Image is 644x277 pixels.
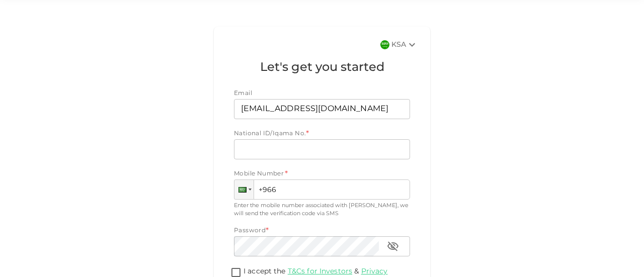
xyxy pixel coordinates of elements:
[234,139,410,159] input: nationalId
[234,131,306,137] span: National ID/Iqama No.
[234,236,379,256] input: password
[391,39,418,51] div: KSA
[234,179,410,200] input: 1 (702) 123-4567
[288,268,352,275] a: T&Cs for Investors
[234,59,410,77] h1: Let's get you started
[234,180,254,199] div: Saudi Arabia: + 966
[234,228,266,234] span: Password
[234,90,252,97] span: Email
[380,40,389,49] img: flag-sa.b9a346574cdc8950dd34b50780441f57.svg
[234,169,284,179] span: Mobile Number
[234,99,399,119] input: email
[234,202,410,218] div: Enter the mobile number associated with [PERSON_NAME], we will send the verification code via SMS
